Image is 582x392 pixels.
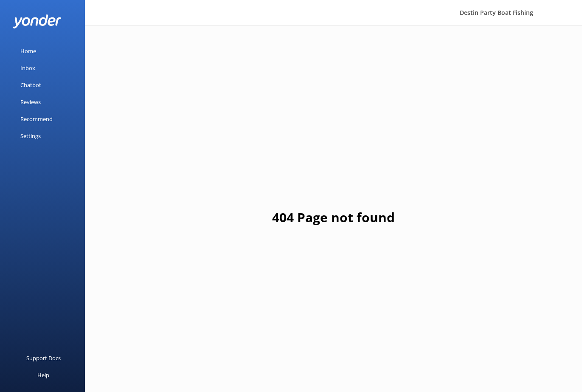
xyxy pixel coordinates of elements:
[20,42,36,59] div: Home
[20,127,41,144] div: Settings
[272,207,395,228] h1: 404 Page not found
[20,76,41,93] div: Chatbot
[20,93,41,110] div: Reviews
[26,350,61,367] div: Support Docs
[13,14,62,28] img: yonder-white-logo.png
[20,59,35,76] div: Inbox
[20,110,53,127] div: Recommend
[37,367,49,384] div: Help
